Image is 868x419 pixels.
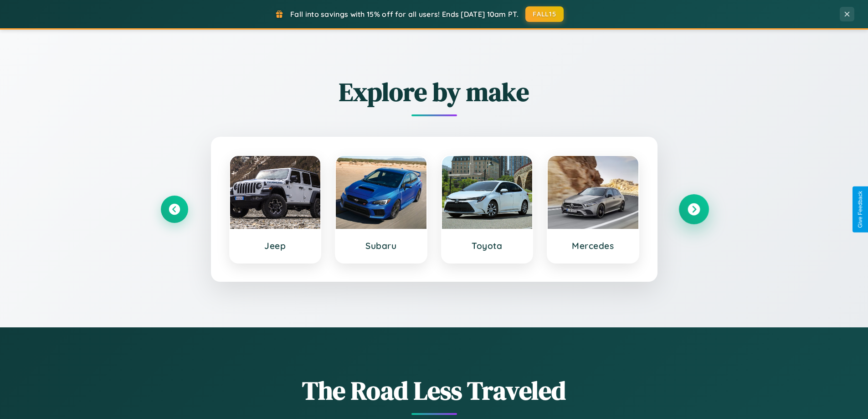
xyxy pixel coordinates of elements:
[345,240,417,251] h3: Subaru
[857,191,863,228] div: Give Feedback
[161,74,708,109] h2: Explore by make
[239,240,312,251] h3: Jeep
[451,240,524,251] h3: Toyota
[161,373,708,408] h1: The Road Less Traveled
[525,6,564,22] button: FALL15
[557,240,629,251] h3: Mercedes
[290,10,519,19] span: Fall into savings with 15% off for all users! Ends [DATE] 10am PT.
